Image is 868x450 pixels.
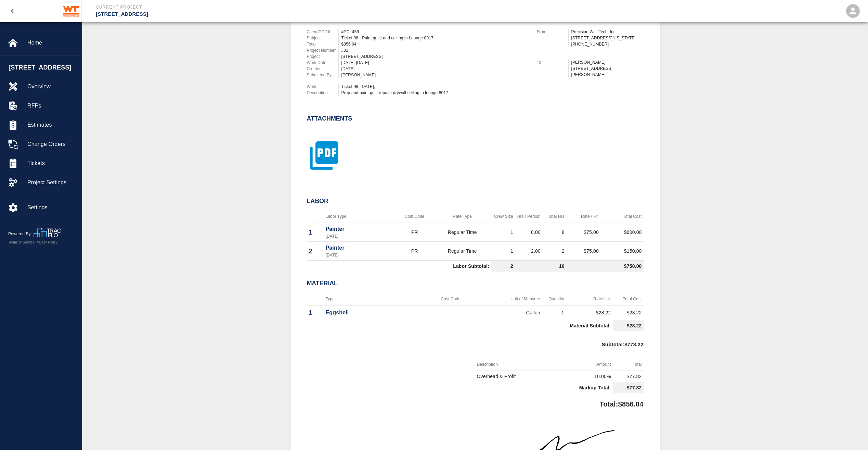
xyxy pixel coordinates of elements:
th: Description [475,358,551,371]
td: $150.00 [600,242,644,261]
th: Hrs / Person [515,210,542,223]
td: Material Subtotal: [307,320,613,331]
p: Client/PCO# [307,29,338,35]
td: $77.82 [613,371,644,382]
div: Ticket 98, [DATE], Prep and paint grill, repaint drywall ceiling in lounge 8017 [341,84,529,96]
td: Overhead & Profit [475,371,551,382]
td: 1 [491,242,515,261]
p: From [537,29,568,35]
th: Type [324,293,424,305]
th: Cost Code [424,293,477,305]
th: Total Hrs [542,210,566,223]
span: Settings [27,203,76,212]
p: [STREET_ADDRESS][US_STATE] [571,35,644,41]
span: Overview [27,83,76,91]
p: [PERSON_NAME] [571,59,644,65]
div: #01 [341,47,529,53]
th: Rate / Hr. [566,210,600,223]
th: Rate Type [433,210,491,223]
span: RFPs [27,102,76,110]
span: Home [27,39,76,47]
td: PR [396,223,434,242]
p: Eggshell [326,309,423,317]
img: Whiting-Turner [61,1,82,21]
td: $600.00 [600,223,644,242]
td: $75.00 [566,242,600,261]
span: Tickets [27,159,76,167]
p: Total: $856.04 [599,396,643,409]
td: 1 [542,305,566,320]
th: Unit of Measure [477,293,542,305]
p: Precision Wall Tech, Inc. [571,29,644,35]
p: 1 [309,227,322,237]
th: Total [613,358,644,371]
td: Markup Total: [475,382,613,393]
td: 2 [542,242,566,261]
div: [DATE] [341,66,529,72]
p: [DATE] [326,233,394,239]
p: Work Description [307,84,338,96]
td: Labor Subtotal: [307,261,491,272]
iframe: Chat Widget [834,417,868,450]
th: Labor Type [324,210,396,223]
td: $28.22 [613,305,644,320]
p: To [537,59,568,65]
div: [STREET_ADDRESS] [341,53,529,60]
p: [PHONE_NUMBER] [571,41,644,47]
span: Project Settings [27,178,76,187]
td: 8 [542,223,566,242]
span: | [35,240,36,244]
td: $750.00 [566,261,644,272]
p: 2 [309,246,322,256]
p: Work Date [307,60,338,66]
span: Change Orders [27,140,76,148]
span: Estimates [27,121,76,129]
p: Powered By [8,231,34,237]
p: Total [307,41,338,47]
th: Amount [551,358,613,371]
td: Gallon [477,305,542,320]
p: Submitted By [307,72,338,78]
td: $75.00 [566,223,600,242]
div: [DATE]-[DATE] [341,60,529,66]
td: $77.82 [613,382,644,393]
th: Crew Size [491,210,515,223]
p: Subject [307,35,338,41]
a: Privacy Policy [36,240,57,244]
span: [STREET_ADDRESS] [9,63,78,72]
td: 8.00 [515,223,542,242]
th: Rate/Unit [566,293,613,305]
p: [STREET_ADDRESS] [96,10,471,18]
th: Quantity [542,293,566,305]
h2: Attachments [307,115,352,123]
a: Terms of Service [8,240,35,244]
td: 2.00 [515,242,542,261]
p: [STREET_ADDRESS][PERSON_NAME] [571,65,644,78]
td: 10 [515,261,566,272]
td: 10.00% [551,371,613,382]
td: $28.22 [566,305,613,320]
div: Ticket 98 - Paint grille and ceiling in Lounge 8017 [341,35,529,41]
p: Painter [326,244,394,252]
div: [PERSON_NAME] [341,72,529,78]
img: TracFlo [34,228,61,237]
th: Total Cost [613,293,644,305]
td: Regular Time [433,242,491,261]
h2: Labor [307,198,644,205]
p: Project Number [307,47,338,53]
td: PR [396,242,434,261]
p: Current Project [96,4,471,10]
p: Painter [326,225,394,233]
th: Total Cost [600,210,644,223]
td: Regular Time [433,223,491,242]
div: $856.04 [341,41,529,47]
td: $28.22 [613,320,644,331]
th: Cost Code [396,210,434,223]
h2: Material [307,280,644,287]
p: 1 [309,308,322,318]
p: Created [307,66,338,72]
div: #PCI-459 [341,29,529,35]
td: 2 [491,261,515,272]
td: 1 [491,223,515,242]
